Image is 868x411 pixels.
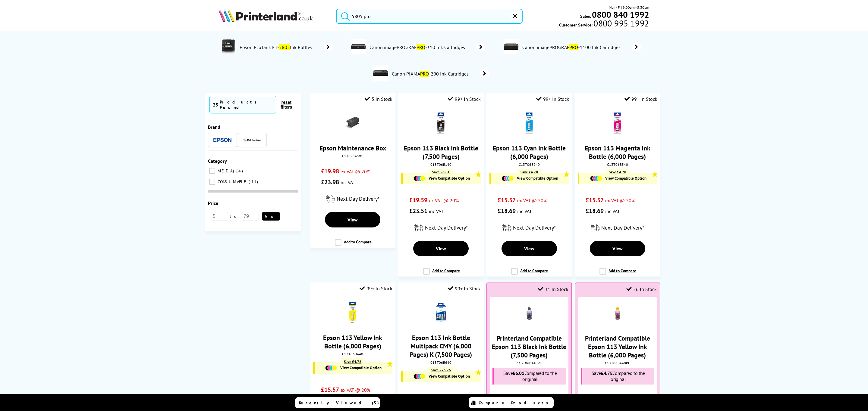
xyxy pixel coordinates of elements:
[299,400,379,406] span: Recently Viewed (5)
[580,13,591,19] span: Sales:
[216,168,232,174] span: MEDIA
[430,113,451,134] img: Epson-C13T06B140-Black-Small.gif
[559,20,649,28] span: Customer Service:
[336,9,523,24] input: S
[593,20,649,26] span: 0800 995 1992
[592,9,649,20] b: 0800 840 1992
[502,241,557,256] a: View
[209,168,215,174] input: MEDIA 14
[213,102,218,108] span: 25
[502,176,514,181] img: Cartridges
[494,176,566,181] a: View Compatible Option
[410,333,472,359] a: Epson 113 Ink Bottle Multipack CMY (6,000 Pages) K (7,500 Pages)
[341,358,364,365] div: Save £4.78
[479,400,552,406] span: Compare Products
[626,286,657,292] div: 26 In Stock
[340,365,382,370] span: View Compatible Option
[606,169,629,175] div: Save £4.78
[391,71,471,77] span: Canon PIXMA -200 Ink Cartridges
[325,212,380,227] a: View
[585,144,650,161] a: Epson 113 Magenta Ink Bottle (6,000 Pages)
[519,113,540,134] img: Epson-C13T06B240-Cyan-Small.gif
[511,268,548,280] label: Add to Compare
[522,44,623,50] span: Canon imagePROGRAF -1100 Ink Cartridges
[513,370,524,376] span: £6.01
[624,96,657,102] div: 99+ In Stock
[601,370,612,376] span: £4.78
[492,368,566,385] div: Save Compared to the original
[262,212,280,221] button: Go
[601,224,644,231] span: Next Day Delivery*
[522,39,641,55] a: Canon imagePROGRAFPRO-1100 Ink Cartridges
[591,12,649,17] a: 0800 840 1992
[321,167,339,175] span: £19.98
[414,374,426,379] img: Cartridges
[341,168,370,175] span: ex VAT @ 20%
[295,397,380,408] a: Recently Viewed (5)
[538,286,568,292] div: 31 In Stock
[423,268,460,280] label: Add to Compare
[404,144,478,161] a: Epson 113 Black Ink Bottle (7,500 Pages)
[406,374,477,379] a: View Compatible Option
[211,212,228,221] input: 5
[580,361,655,365] div: C13T06B440PL
[420,71,429,77] mark: PRO
[323,333,382,350] a: Epson 113 Yellow Ink Bottle (6,000 Pages)
[341,179,355,185] span: inc VAT
[517,176,558,181] span: View Compatible Option
[249,179,259,184] span: 11
[429,208,444,214] span: inc VAT
[582,176,654,181] a: View Compatible Option
[612,246,623,252] span: View
[498,196,516,204] span: £15.57
[448,286,481,292] div: 99+ In Stock
[403,162,479,167] div: C13T06B140
[351,39,366,54] img: canon-imageprograf-pro-310-deptimage.jpg
[489,219,569,236] div: modal_delivery
[517,169,541,175] div: Save £4.78
[413,241,469,256] a: View
[360,286,392,292] div: 99+ In Stock
[321,178,339,186] span: £23.98
[369,44,467,50] span: Canon imagePROGRAF -310 Ink Cartridges
[579,162,656,167] div: C13T06B340
[315,352,391,356] div: C13T06B440
[425,224,468,231] span: Next Day Delivery*
[469,397,554,408] a: Compare Products
[391,66,489,82] a: Canon PIXMAPRO-200 Ink Cartridges
[220,99,273,110] div: Products Found
[609,5,649,10] span: Mon - Fri 9:00am - 5:30pm
[228,214,242,219] span: to
[498,207,516,215] span: £18.69
[586,196,604,204] span: £15.57
[406,176,477,181] a: View Compatible Option
[491,162,567,167] div: C13T06B240
[536,96,569,102] div: 99+ In Stock
[428,367,454,373] div: Save £25.26
[233,168,244,174] span: 14
[279,44,290,50] mark: 5805
[401,219,480,236] div: modal_delivery
[242,212,259,221] input: 79
[493,144,566,161] a: Epson 113 Cyan Ink Bottle (6,000 Pages)
[216,179,248,184] span: CONSUMABLE
[208,158,227,164] span: Category
[319,144,386,152] a: Epson Maintenance Box
[607,303,628,324] img: comp-generic-ink-bottle-yellow-small.png
[219,9,329,23] a: Printerland Logo
[517,197,547,203] span: ex VAT @ 20%
[219,9,313,22] img: Printerland Logo
[430,302,451,323] img: epson-113-ink-value-pack-new-small.png
[243,138,261,141] img: Printerland
[605,208,620,214] span: inc VAT
[414,176,426,181] img: Cartridges
[342,302,363,323] img: Epson-C13T06B440-Yellow-Small.gif
[607,113,628,134] img: Epson-C13T06B340-Magenta-Small.gif
[221,39,236,54] img: epson-et-5805-deptimage.jpg
[369,39,486,55] a: Canon imagePROGRAFPRO-310 Ink Cartridges
[578,219,657,236] div: modal_delivery
[586,207,604,215] span: £18.69
[335,239,372,251] label: Add to Compare
[513,224,556,231] span: Next Day Delivery*
[373,66,388,81] img: 4280C008-department.jpg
